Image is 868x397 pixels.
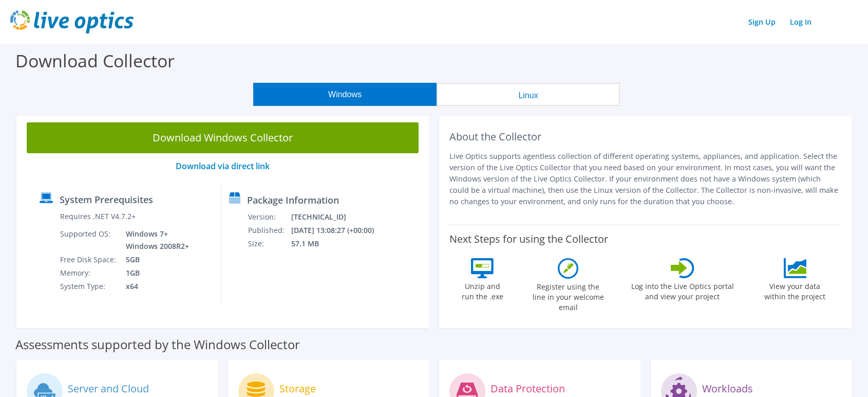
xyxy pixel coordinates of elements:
label: View your data within the project [758,278,832,302]
label: Download Collector [15,49,175,73]
label: Next Steps for using the Collector [449,233,608,245]
h2: About the Collector [449,131,841,143]
td: [TECHNICAL_ID] [291,210,387,224]
button: Windows [253,83,437,106]
td: Published: [248,224,291,237]
td: Windows 7+ Windows 2008R2+ [118,227,191,253]
td: x64 [118,280,191,293]
label: Package Information [247,195,339,205]
a: Sign Up [743,14,781,29]
label: Server and Cloud [68,384,149,394]
td: Version: [248,210,291,224]
td: Memory: [60,266,118,280]
img: live_optics_svg.svg [10,10,134,33]
a: Log In [785,14,817,29]
td: 5GB [118,253,191,266]
p: Live Optics supports agentless collection of different operating systems, appliances, and applica... [449,151,841,207]
td: System Type: [60,280,118,293]
label: System Prerequisites [60,194,153,205]
label: Unzip and run the .exe [459,278,506,302]
td: [DATE] 13:08:27 (+00:00) [291,224,387,237]
td: Size: [248,237,291,250]
label: Log into the Live Optics portal and view your project [631,278,734,302]
label: Assessments supported by the Windows Collector [15,339,300,350]
label: Register using the line in your welcome email [530,279,607,313]
button: Linux [437,83,620,106]
label: Requires .NET V4.7.2+ [60,211,136,222]
a: Download Windows Collector [27,122,419,153]
td: Supported OS: [60,227,118,253]
td: 1GB [118,266,191,280]
label: Storage [279,384,316,394]
label: Data Protection [490,384,565,394]
label: Workloads [702,384,753,394]
a: Download via direct link [176,160,270,172]
td: 57.1 MB [291,237,387,250]
td: Free Disk Space: [60,253,118,266]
